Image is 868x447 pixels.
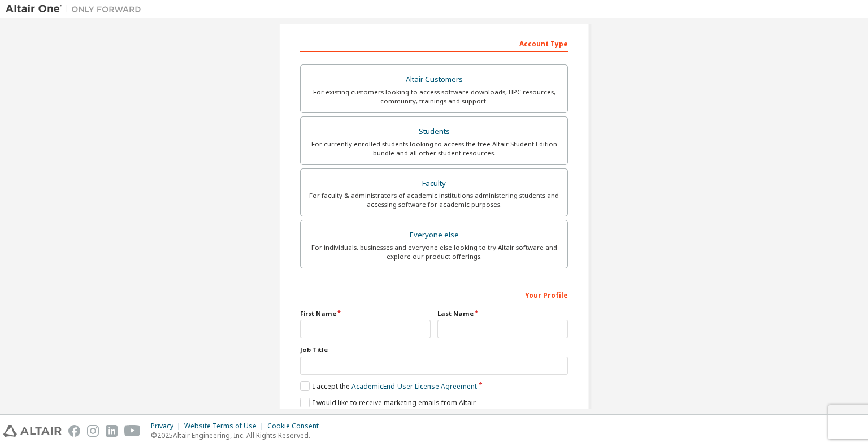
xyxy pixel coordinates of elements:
[307,72,561,88] div: Altair Customers
[3,425,62,437] img: altair_logo.svg
[68,425,80,437] img: facebook.svg
[184,422,267,431] div: Website Terms of Use
[307,191,561,209] div: For faculty & administrators of academic institutions administering students and accessing softwa...
[151,422,184,431] div: Privacy
[124,425,141,437] img: youtube.svg
[300,34,568,52] div: Account Type
[437,309,568,318] label: Last Name
[300,309,431,318] label: First Name
[151,431,325,440] p: © 2025 Altair Engineering, Inc. All Rights Reserved.
[307,243,561,261] div: For individuals, businesses and everyone else looking to try Altair software and explore our prod...
[300,398,476,407] label: I would like to receive marketing emails from Altair
[300,381,477,391] label: I accept the
[300,285,568,303] div: Your Profile
[351,381,477,391] a: Academic End-User License Agreement
[307,227,561,243] div: Everyone else
[87,425,99,437] img: instagram.svg
[307,140,561,158] div: For currently enrolled students looking to access the free Altair Student Edition bundle and all ...
[307,176,561,192] div: Faculty
[307,88,561,106] div: For existing customers looking to access software downloads, HPC resources, community, trainings ...
[307,124,561,140] div: Students
[106,425,118,437] img: linkedin.svg
[6,3,147,15] img: Altair One
[300,345,568,354] label: Job Title
[267,422,325,431] div: Cookie Consent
